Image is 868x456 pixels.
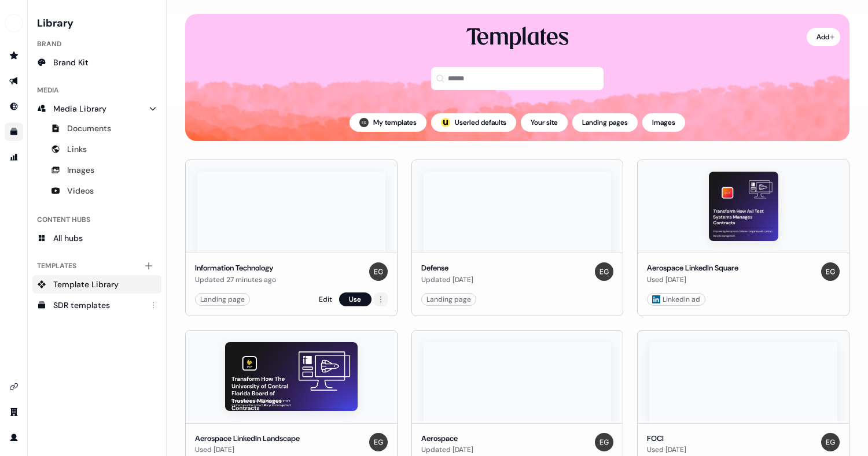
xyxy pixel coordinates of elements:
h3: Library [32,14,161,30]
button: Aerospace LinkedIn SquareAerospace LinkedIn SquareUsed [DATE]Erica LinkedIn ad [637,160,849,316]
a: Go to outbound experience [5,72,23,90]
a: Links [32,140,161,158]
a: Go to attribution [5,148,23,166]
div: Used [DATE] [195,444,300,455]
img: Erica [821,433,840,451]
a: SDR templates [32,296,161,314]
div: Updated 27 minutes ago [195,274,276,286]
button: userled logo;Userled defaults [431,113,516,132]
span: Brand Kit [53,57,89,68]
img: Aerospace [424,342,612,423]
button: Your site [521,113,568,132]
a: Template Library [32,275,161,294]
button: Information TechnologyInformation TechnologyUpdated 27 minutes agoEricaLanding pageEditUse [185,160,398,316]
span: Template Library [53,279,119,290]
div: Used [DATE] [647,274,738,286]
a: Videos [32,181,161,200]
div: Brand [32,35,161,53]
div: Landing page [200,294,245,305]
span: Images [67,164,94,176]
img: Erica [595,433,613,451]
div: Used [DATE] [647,444,686,455]
div: Defense [421,262,473,274]
img: Erica [595,262,613,281]
div: Content Hubs [32,210,161,229]
span: Media Library [53,103,106,114]
a: Go to team [5,403,23,421]
div: SDR templates [53,299,143,311]
span: Videos [67,185,94,197]
button: DefenseDefenseUpdated [DATE]EricaLanding page [411,160,624,316]
a: Brand Kit [32,53,161,72]
img: Aerospace LinkedIn Square [709,172,778,241]
a: Go to Inbound [5,97,23,116]
button: Images [642,113,685,132]
button: Add [807,28,840,46]
img: userled logo [441,118,450,127]
img: Erica [369,262,388,281]
div: Templates [466,23,569,53]
a: All hubs [32,229,161,247]
span: Documents [67,123,111,134]
div: Aerospace LinkedIn Square [647,262,738,274]
div: Aerospace LinkedIn Landscape [195,433,300,444]
img: Aerospace LinkedIn Landscape [225,342,358,411]
img: FOCI [649,342,837,423]
div: ; [441,118,450,127]
a: Go to prospects [5,46,23,65]
button: Landing pages [572,113,638,132]
a: Media Library [32,99,161,118]
a: Go to integrations [5,377,23,396]
img: Erica [369,433,388,451]
div: LinkedIn ad [652,294,700,305]
div: Information Technology [195,262,276,274]
a: Edit [319,294,332,305]
div: Media [32,81,161,99]
div: Updated [DATE] [421,274,473,286]
span: All hubs [53,232,83,244]
img: Defense [424,172,612,253]
a: Images [32,161,161,179]
button: My templates [350,113,426,132]
div: Landing page [426,294,471,305]
div: Aerospace [421,433,473,444]
div: Updated [DATE] [421,444,473,455]
img: Information Technology [197,172,385,253]
button: Use [339,292,372,306]
a: Go to profile [5,428,23,447]
a: Documents [32,119,161,138]
img: Erica [359,118,369,127]
div: Templates [32,257,161,275]
span: Links [67,143,87,155]
img: Erica [821,262,840,281]
a: Go to templates [5,123,23,141]
div: FOCI [647,433,686,444]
